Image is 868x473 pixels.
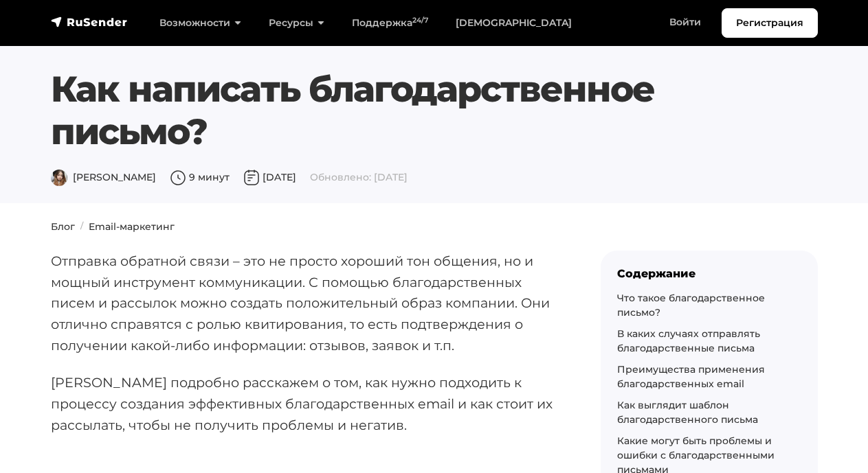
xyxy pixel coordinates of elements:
[51,15,128,29] img: RuSender
[617,363,765,390] a: Преимущества применения благодарственных email
[146,9,255,37] a: Возможности
[617,399,758,426] a: Как выглядит шаблон благодарственного письма
[310,171,408,183] span: Обновлено: [DATE]
[442,9,586,37] a: [DEMOGRAPHIC_DATA]
[243,170,260,186] img: Дата публикации
[243,171,296,183] span: [DATE]
[51,171,156,183] span: [PERSON_NAME]
[617,267,801,280] div: Содержание
[51,68,753,154] h1: Как написать благодарственное письмо?
[255,9,338,37] a: Ресурсы
[43,220,826,234] nav: breadcrumb
[338,9,442,37] a: Поддержка24/7
[617,292,765,319] a: Что такое благодарственное письмо?
[75,220,175,234] li: Email-маркетинг
[51,372,557,435] p: [PERSON_NAME] подробно расскажем о том, как нужно подходить к процессу создания эффективных благо...
[51,251,557,356] p: Отправка обратной связи – это не просто хороший тон общения, но и мощный инструмент коммуникации....
[617,327,760,354] a: В каких случаях отправлять благодарственные письма
[170,171,230,183] span: 9 минут
[170,170,186,186] img: Время чтения
[722,8,818,38] a: Регистрация
[412,16,428,25] sup: 24/7
[51,220,75,233] a: Блог
[656,8,715,36] a: Войти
